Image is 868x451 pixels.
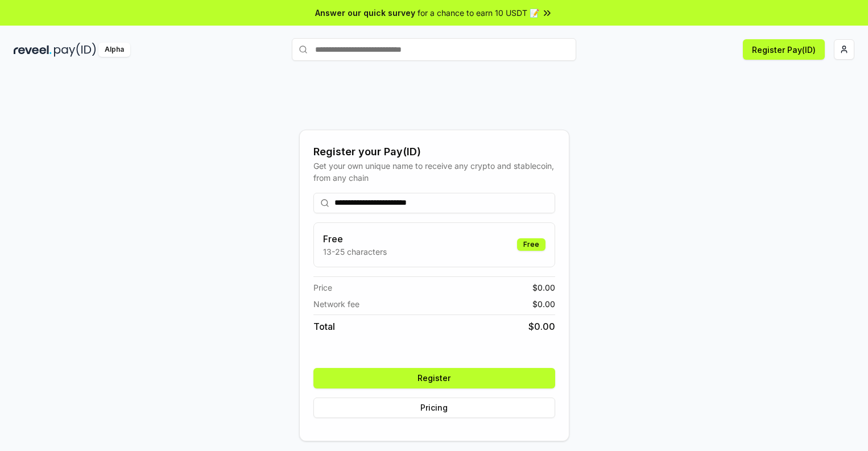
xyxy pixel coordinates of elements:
[54,43,96,57] img: pay_id
[323,232,387,246] h3: Free
[313,144,555,160] div: Register your Pay(ID)
[418,7,539,19] span: for a chance to earn 10 USDT 📝
[14,43,52,57] img: reveel_dark
[313,320,335,333] span: Total
[313,160,555,184] div: Get your own unique name to receive any crypto and stablecoin, from any chain
[528,320,555,333] span: $ 0.00
[315,7,415,19] span: Answer our quick survey
[517,238,545,251] div: Free
[743,39,825,60] button: Register Pay(ID)
[532,282,555,293] span: $ 0.00
[532,298,555,310] span: $ 0.00
[98,43,130,57] div: Alpha
[313,282,332,293] span: Price
[323,246,387,258] p: 13-25 characters
[313,368,555,388] button: Register
[313,298,359,310] span: Network fee
[313,398,555,418] button: Pricing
